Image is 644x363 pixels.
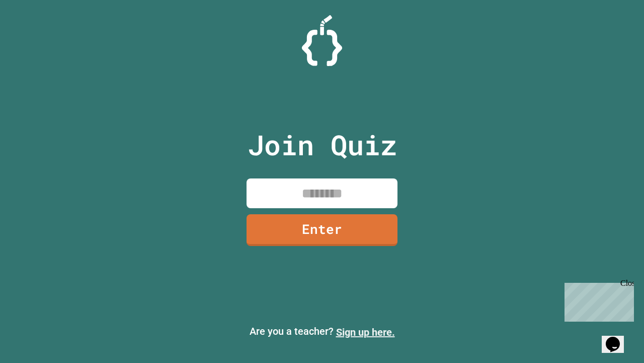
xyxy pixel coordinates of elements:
iframe: chat widget [560,279,634,322]
a: Enter [247,214,397,246]
iframe: chat widget [602,323,634,353]
div: Chat with us now!Close [4,4,69,64]
a: Sign up here. [336,326,395,338]
p: Join Quiz [248,124,397,166]
p: Are you a teacher? [8,324,636,340]
img: Logo.svg [302,15,342,66]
